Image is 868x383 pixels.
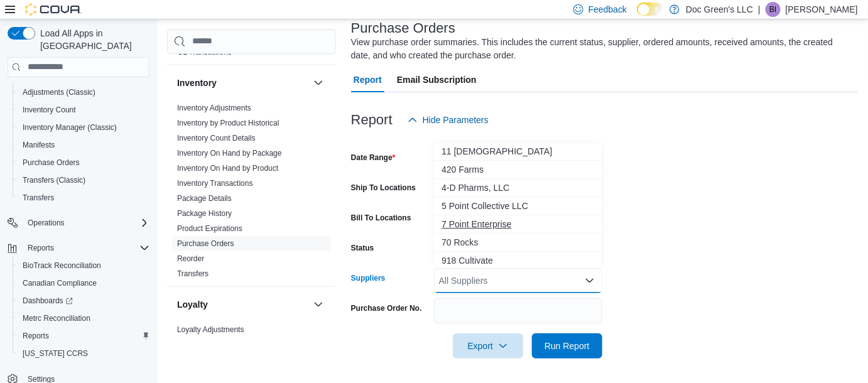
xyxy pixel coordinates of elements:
span: Transfers [177,269,209,279]
span: Feedback [589,3,627,16]
a: Inventory Manager (Classic) [18,120,122,135]
span: BioTrack Reconciliation [18,258,149,273]
button: Reports [3,239,155,257]
span: Report [354,67,382,92]
span: Dashboards [18,293,149,308]
span: Run Report [545,340,590,352]
span: Washington CCRS [18,346,149,361]
span: Transfers (Classic) [18,173,149,188]
button: Close list of options [585,276,595,286]
button: BioTrack Reconciliation [13,257,155,274]
p: Doc Green's LLC [686,2,753,17]
a: BioTrack Reconciliation [18,258,106,273]
a: Transfers (Classic) [18,173,90,188]
a: Inventory Count [18,102,81,117]
a: Package Details [177,194,232,203]
h3: Inventory [177,77,217,89]
a: Dashboards [18,293,78,308]
span: Canadian Compliance [23,278,97,288]
button: [US_STATE] CCRS [13,345,155,362]
span: 7 Point Enterprise [442,218,595,230]
span: Transfers (Classic) [23,175,85,185]
span: Purchase Orders [177,239,234,249]
label: Status [351,243,374,253]
span: Export [460,333,516,359]
span: Inventory Manager (Classic) [23,122,117,132]
span: BioTrack Reconciliation [23,261,101,271]
button: Inventory [311,75,326,90]
span: Metrc Reconciliation [18,311,149,326]
button: Inventory [177,77,308,89]
span: Inventory Count [23,105,76,115]
a: Inventory On Hand by Product [177,164,278,173]
label: Bill To Locations [351,213,411,223]
button: Operations [3,214,155,232]
span: Manifests [23,140,55,150]
button: Export [453,333,523,359]
a: Inventory Adjustments [177,104,251,112]
label: Ship To Locations [351,183,416,193]
div: View purchase order summaries. This includes the current status, supplier, ordered amounts, recei... [351,36,852,62]
span: Adjustments (Classic) [23,87,95,97]
span: Email Subscription [397,67,477,92]
button: Purchase Orders [13,154,155,171]
span: Purchase Orders [23,158,80,168]
a: Metrc Reconciliation [18,311,95,326]
a: [US_STATE] CCRS [18,346,93,361]
a: Canadian Compliance [18,276,102,291]
button: Reports [13,327,155,345]
span: Loyalty Adjustments [177,325,244,335]
button: Hide Parameters [403,107,494,132]
a: Inventory On Hand by Package [177,149,282,158]
a: Inventory by Product Historical [177,119,279,127]
button: 420 Farms [434,161,602,179]
a: Product Expirations [177,224,242,233]
button: 7 Point Enterprise [434,215,602,234]
a: Inventory Count Details [177,134,256,143]
p: | [758,2,761,17]
span: 11 [DEMOGRAPHIC_DATA] [442,145,595,158]
span: Product Expirations [177,224,242,234]
div: Loyalty [167,322,336,357]
input: Dark Mode [637,3,663,16]
a: Loyalty Redemption Values [177,340,268,349]
a: Dashboards [13,292,155,310]
span: Reports [23,240,149,256]
span: Manifests [18,138,149,153]
label: Suppliers [351,273,386,283]
span: Reports [23,331,49,341]
h3: Report [351,112,393,127]
span: Inventory Count [18,102,149,117]
h3: Purchase Orders [351,21,455,36]
span: Reports [18,328,149,343]
span: 5 Point Collective LLC [442,200,595,212]
span: Loyalty Redemption Values [177,340,268,350]
img: Cova [25,3,82,16]
h3: Loyalty [177,298,208,311]
span: Dashboards [23,296,73,306]
button: Run Report [532,333,602,359]
span: Package Details [177,193,232,203]
span: Dark Mode [637,16,637,16]
span: Inventory by Product Historical [177,118,279,128]
button: Inventory Manager (Classic) [13,119,155,136]
a: Purchase Orders [177,239,234,248]
button: Manifests [13,136,155,154]
a: Purchase Orders [18,155,85,170]
label: Purchase Order No. [351,303,422,313]
span: Transfers [23,193,54,203]
button: Transfers [13,189,155,207]
button: Metrc Reconciliation [13,310,155,327]
button: Inventory Count [13,101,155,119]
button: 11 Rositas [434,143,602,161]
div: Inventory [167,100,336,286]
span: Transfers [18,190,149,205]
p: [PERSON_NAME] [786,2,858,17]
button: Transfers (Classic) [13,171,155,189]
a: Reports [18,328,54,343]
span: Package History [177,208,232,218]
a: Reorder [177,254,204,263]
button: Reports [23,240,59,256]
span: BI [769,2,776,17]
span: Operations [28,218,65,228]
